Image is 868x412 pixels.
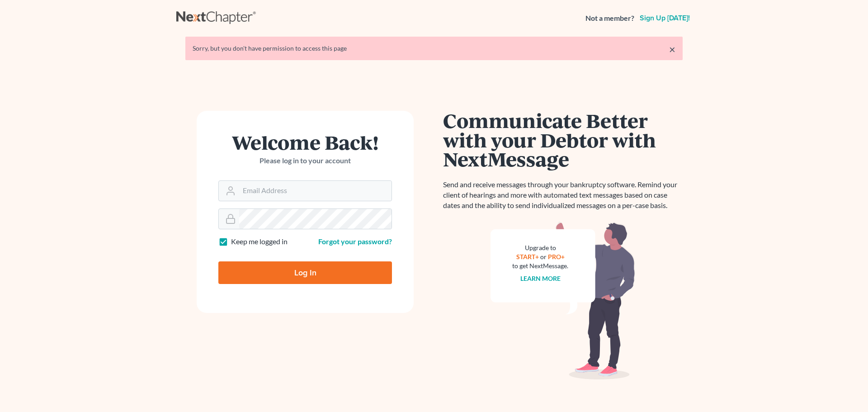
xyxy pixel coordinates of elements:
input: Email Address [239,181,392,201]
div: to get NextMessage. [512,261,568,270]
a: PRO+ [548,253,565,260]
a: Learn more [520,275,561,282]
strong: Not a member? [585,13,634,24]
p: Send and receive messages through your bankruptcy software. Remind your client of hearings and mo... [443,180,683,211]
a: START+ [516,253,539,260]
h1: Welcome Back! [218,133,392,152]
a: Forgot your password? [318,237,392,246]
div: Upgrade to [512,243,568,252]
img: nextmessage_bg-59042aed3d76b12b5cd301f8e5b87938c9018125f34e5fa2b7a6b67550977c72.svg [491,222,635,380]
h1: Communicate Better with your Debtor with NextMessage [443,111,683,169]
p: Please log in to your account [218,156,392,166]
a: × [669,44,675,55]
a: Sign up [DATE]! [638,14,692,22]
input: Log In [218,261,392,284]
label: Keep me logged in [231,237,288,247]
div: Sorry, but you don't have permission to access this page [193,44,675,53]
span: or [540,253,547,260]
